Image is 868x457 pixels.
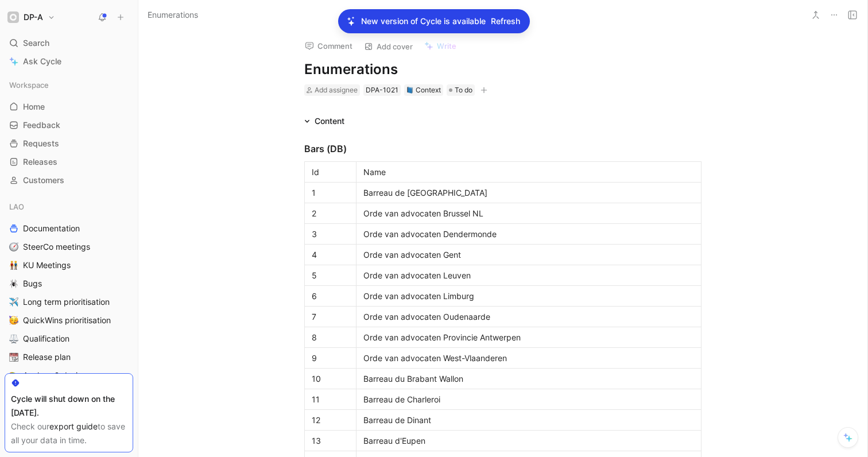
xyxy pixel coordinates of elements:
div: Orde van advocaten Limburg [363,290,694,302]
a: 🎨Analyse & design [5,367,133,384]
button: 👬 [7,258,21,272]
p: New version of Cycle is available [361,14,486,28]
div: To do [447,84,475,96]
div: Orde van advocaten Brussel NL [363,207,694,219]
a: Customers [5,172,133,189]
img: 🎨 [9,371,18,380]
img: 📘 [406,87,413,94]
span: Qualification [23,333,69,344]
img: 🕷️ [9,279,18,288]
span: Analyse & design [23,370,87,381]
span: Workspace [9,79,49,91]
a: Documentation [5,220,133,237]
button: 🎨 [7,369,21,382]
span: Release plan [23,351,71,363]
a: 🥳QuickWins prioritisation [5,312,133,329]
img: DP-A [7,11,19,23]
img: 📆 [9,353,18,362]
div: Id [312,166,349,178]
span: SteerCo meetings [23,241,90,253]
img: ⚖️ [9,334,18,343]
button: 🥳 [7,313,21,327]
span: To do [455,84,472,96]
h1: Enumerations [304,60,702,79]
span: Search [23,36,49,50]
a: export guide [49,421,98,431]
button: 🕷️ [7,277,21,291]
button: Comment [300,38,358,54]
button: 🧭 [7,240,21,254]
div: 3 [312,228,349,240]
a: ✈️Long term prioritisation [5,293,133,311]
div: Orde van advocaten Oudenaarde [363,311,694,323]
div: Barreau de Dinant [363,414,694,426]
div: Check our to save all your data in time. [11,420,127,447]
div: 12 [312,414,349,426]
a: Home [5,98,133,115]
div: Orde van advocaten Leuven [363,269,694,281]
button: Write [419,38,462,54]
a: Feedback [5,117,133,134]
span: Bugs [23,278,42,289]
button: Refresh [490,14,521,29]
span: Add assignee [315,86,358,94]
img: ✈️ [9,297,18,307]
span: Requests [23,138,59,149]
div: Content [300,114,349,128]
span: Long term prioritisation [23,296,110,308]
img: 👬 [9,261,18,270]
div: 4 [312,249,349,261]
img: 🧭 [9,242,18,251]
div: Content [315,114,344,128]
img: 🥳 [9,316,18,325]
button: 📆 [7,350,21,364]
span: Home [23,101,45,113]
div: 1 [312,187,349,199]
div: LAO [5,198,133,215]
div: 9 [312,352,349,364]
h1: DP-A [24,12,43,22]
div: Orde van advocaten Gent [363,249,694,261]
span: Customers [23,175,64,186]
div: Cycle will shut down on the [DATE]. [11,392,127,420]
div: 6 [312,290,349,302]
div: 7 [312,311,349,323]
button: ✈️ [7,295,21,309]
div: DPA-1021 [366,84,398,96]
span: Releases [23,156,57,168]
div: Bars (DB) [304,142,702,156]
div: Name [363,166,694,178]
a: Requests [5,135,133,152]
div: 8 [312,331,349,343]
div: Barreau de Charleroi [363,393,694,405]
a: 🧭SteerCo meetings [5,238,133,255]
div: Context [406,84,441,96]
span: LAO [9,201,24,212]
div: 📘Context [404,84,443,96]
div: 11 [312,393,349,405]
a: ⚖️Qualification [5,330,133,347]
button: ⚖️ [7,332,21,346]
div: Orde van advocaten West-Vlaanderen [363,352,694,364]
span: Feedback [23,119,60,131]
a: 📆Release plan [5,348,133,366]
div: Orde van advocaten Provincie Antwerpen [363,331,694,343]
span: Documentation [23,223,80,234]
div: 2 [312,207,349,219]
div: Barreau du Brabant Wallon [363,373,694,385]
span: Ask Cycle [23,55,61,68]
span: Refresh [491,14,520,28]
span: Write [437,41,456,51]
div: 10 [312,373,349,385]
div: 13 [312,435,349,447]
span: KU Meetings [23,260,71,271]
span: Enumerations [148,8,198,22]
a: Releases [5,153,133,171]
a: 👬KU Meetings [5,257,133,274]
div: Barreau de [GEOGRAPHIC_DATA] [363,187,694,199]
div: Workspace [5,76,133,94]
div: Search [5,34,133,52]
div: LAODocumentation🧭SteerCo meetings👬KU Meetings🕷️Bugs✈️Long term prioritisation🥳QuickWins prioritis... [5,198,133,384]
a: 🕷️Bugs [5,275,133,292]
button: Add cover [359,38,418,55]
